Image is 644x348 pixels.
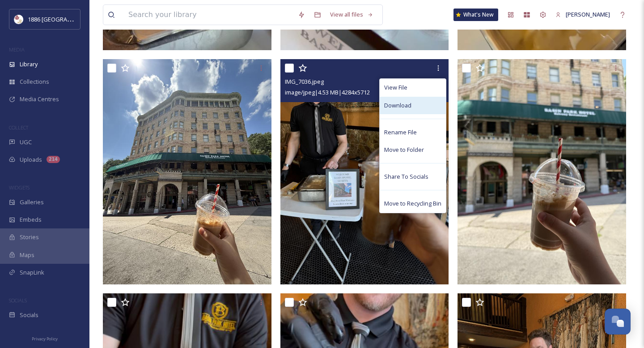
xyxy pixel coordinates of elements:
img: IMG_7037.jpeg [458,59,626,284]
a: View all files [326,6,378,23]
span: Uploads [20,155,42,164]
span: Share To Socials [384,172,428,181]
span: Stories [20,233,39,241]
span: UGC [20,138,32,146]
span: Library [20,60,38,69]
span: Privacy Policy [32,336,58,342]
img: IMG_7036.jpeg [280,59,449,284]
span: Galleries [20,198,44,206]
span: Rename File [384,128,417,137]
span: View File [384,83,407,92]
a: [PERSON_NAME] [551,6,614,23]
button: Open Chat [605,309,631,335]
span: Maps [20,251,34,259]
span: WIDGETS [9,184,30,191]
span: IMG_7036.jpeg [285,77,324,86]
span: Move to Recycling Bin [384,199,441,208]
span: 1886 [GEOGRAPHIC_DATA] [28,15,98,23]
span: SOCIALS [9,297,27,304]
img: IMG_7039.jpeg [103,59,271,284]
span: Collections [20,77,49,86]
span: Move to Folder [384,146,424,154]
span: image/jpeg | 4.53 MB | 4284 x 5712 [285,88,370,96]
span: Socials [20,311,38,319]
span: [PERSON_NAME] [566,10,610,18]
span: MEDIA [9,46,25,53]
a: What's New [453,9,498,21]
span: Download [384,101,411,110]
input: Search your library [124,5,293,25]
img: logos.png [14,15,23,24]
span: SnapLink [20,268,44,277]
span: Embeds [20,215,42,224]
span: Media Centres [20,95,59,103]
span: COLLECT [9,124,28,131]
a: Privacy Policy [32,333,58,344]
div: 214 [47,156,60,163]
